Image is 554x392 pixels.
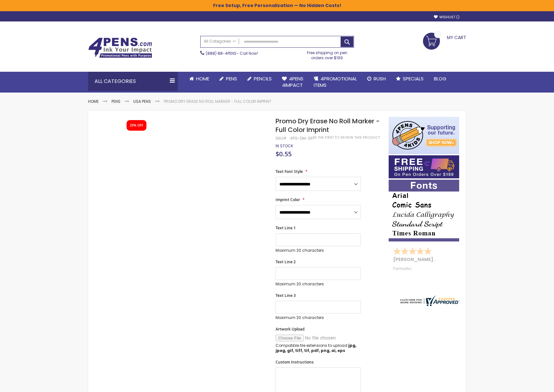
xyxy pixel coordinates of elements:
[276,197,300,202] span: Imprint Color
[393,266,455,271] div: Fantastic
[254,75,272,82] span: Pencils
[282,75,303,88] span: 4Pens 4impact
[133,99,151,104] a: USA Pens
[277,72,309,93] a: 4Pens4impact
[164,99,271,104] li: Promo Dry Erase No Roll Marker - Full Color Imprint
[399,302,459,307] a: 4pens.com certificate URL
[88,72,178,91] div: All Categories
[276,359,314,365] span: Custom Instructions
[276,259,296,265] span: Text Line 2
[88,37,152,58] img: 4Pens Custom Pens and Promotional Products
[403,75,424,82] span: Specials
[391,72,429,86] a: Specials
[389,180,459,241] img: font-personalization-examples
[429,72,451,86] a: Blog
[201,36,239,47] a: All Categories
[399,295,459,306] img: 4pens.com widget logo
[362,72,391,86] a: Rush
[130,123,143,128] div: 20% OFF
[112,99,120,104] a: Pens
[276,326,304,332] span: Artwork Upload
[434,75,446,82] span: Blog
[276,248,361,253] p: Maximum 20 characters
[276,169,303,174] span: Text Font Style
[276,143,293,149] span: In stock
[88,99,99,104] a: Home
[184,72,214,86] a: Home
[300,48,354,61] div: Free shipping on pen orders over $199
[206,51,236,56] a: (888) 88-4PENS
[309,72,362,93] a: 4PROMOTIONALITEMS
[276,117,380,134] span: Promo Dry Erase No Roll Marker - Full Color Imprint
[276,315,361,320] p: Maximum 20 characters
[276,293,296,298] span: Text Line 3
[290,136,313,141] div: 4PG-DM-36
[434,15,459,20] a: Wishlist
[206,51,258,56] span: - Call Now!
[393,256,435,263] span: [PERSON_NAME]
[276,343,356,353] strong: jpg, jpeg, gif, tiff, tif, pdf, png, ai, eps
[196,75,209,82] span: Home
[374,75,386,82] span: Rush
[242,72,277,86] a: Pencils
[276,150,292,158] span: $0.55
[276,135,287,141] strong: SKU
[314,75,357,88] span: 4PROMOTIONAL ITEMS
[204,39,236,44] span: All Categories
[389,155,459,178] img: Free shipping on orders over $199
[226,75,237,82] span: Pens
[276,343,361,353] p: Compatible file extensions to upload:
[313,135,380,140] a: Be the first to review this product
[276,225,296,231] span: Text Line 1
[214,72,242,86] a: Pens
[276,143,293,149] div: Availability
[276,282,361,287] p: Maximum 20 characters
[389,117,459,154] img: 4pens 4 kids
